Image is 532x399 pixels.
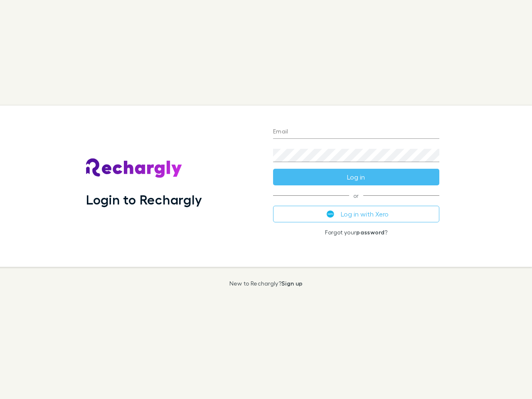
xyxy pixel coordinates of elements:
h1: Login to Rechargly [86,192,202,207]
span: or [273,195,439,196]
img: Xero's logo [327,210,334,218]
a: password [356,229,384,236]
img: Rechargly's Logo [86,158,182,178]
button: Log in [273,169,439,185]
p: Forgot your ? [273,229,439,236]
a: Sign up [281,280,303,287]
p: New to Rechargly? [229,280,303,287]
button: Log in with Xero [273,206,439,222]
